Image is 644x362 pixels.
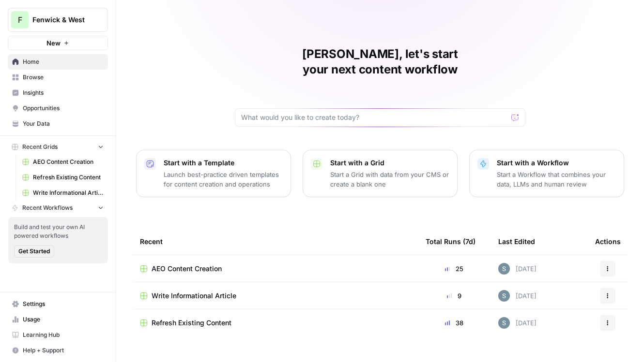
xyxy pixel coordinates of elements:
button: Start with a TemplateLaunch best-practice driven templates for content creation and operations [136,150,291,197]
div: [DATE] [498,290,537,302]
input: What would you like to create today? [241,113,507,122]
div: Actions [595,228,621,255]
div: Last Edited [498,228,535,255]
span: Your Data [23,119,104,128]
span: AEO Content Creation [33,158,104,166]
button: New [8,36,108,50]
button: Workspace: Fenwick & West [8,8,108,32]
a: AEO Content Creation [140,264,410,274]
button: Recent Workflows [8,201,108,215]
p: Start a Grid with data from your CMS or create a blank one [330,170,449,189]
span: Build and test your own AI powered workflows [14,223,102,240]
p: Launch best-practice driven templates for content creation and operations [164,170,283,189]
a: Refresh Existing Content [18,170,108,185]
img: w7f6q2jfcebns90hntjxsl93h3td [498,290,510,302]
a: Opportunities [8,101,108,116]
span: Browse [23,73,104,82]
button: Start with a WorkflowStart a Workflow that combines your data, LLMs and human review [469,150,624,197]
span: Learning Hub [23,331,104,339]
span: AEO Content Creation [152,264,222,274]
a: Write Informational Article [18,185,108,201]
span: Fenwick & West [32,15,91,25]
a: Write Informational Article [140,291,410,301]
a: Learning Hub [8,327,108,343]
a: Your Data [8,116,108,131]
h1: [PERSON_NAME], let's start your next content workflow [235,46,525,77]
span: Usage [23,315,104,324]
span: Refresh Existing Content [152,318,231,328]
span: F [18,14,22,26]
p: Start with a Workflow [497,158,616,168]
span: Write Informational Article [33,188,104,197]
a: AEO Content Creation [18,154,108,170]
span: Settings [23,300,104,308]
img: w7f6q2jfcebns90hntjxsl93h3td [498,317,510,329]
a: Usage [8,312,108,327]
a: Refresh Existing Content [140,318,410,328]
div: Total Runs (7d) [426,228,475,255]
p: Start with a Grid [330,158,449,168]
button: Start with a GridStart a Grid with data from your CMS or create a blank one [303,150,458,197]
div: 25 [426,264,483,274]
span: Insights [23,88,104,97]
span: Write Informational Article [152,291,236,301]
a: Home [8,54,108,70]
button: Recent Grids [8,140,108,154]
img: w7f6q2jfcebns90hntjxsl93h3td [498,263,510,275]
span: Get Started [18,247,50,256]
span: New [46,38,61,48]
div: 38 [426,318,483,328]
button: Get Started [14,245,54,258]
span: Recent Grids [22,143,58,151]
span: Home [23,58,104,66]
div: [DATE] [498,317,537,329]
p: Start with a Template [164,158,283,168]
div: [DATE] [498,263,537,275]
a: Browse [8,70,108,85]
a: Insights [8,85,108,101]
span: Refresh Existing Content [33,173,104,182]
span: Recent Workflows [22,203,73,212]
span: Help + Support [23,346,104,355]
p: Start a Workflow that combines your data, LLMs and human review [497,170,616,189]
div: Recent [140,228,410,255]
span: Opportunities [23,104,104,113]
button: Help + Support [8,343,108,358]
a: Settings [8,296,108,312]
div: 9 [426,291,483,301]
